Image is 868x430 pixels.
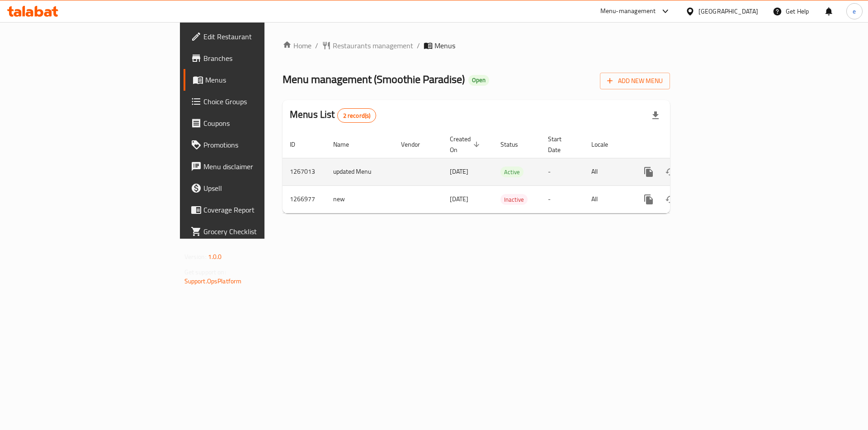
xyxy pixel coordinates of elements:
span: Promotions [203,139,318,150]
a: Upsell [184,177,325,199]
span: Version: [184,251,207,263]
li: / [417,40,420,51]
a: Choice Groups [184,91,325,112]
nav: breadcrumb [283,40,670,51]
a: Coverage Report [184,199,325,221]
span: Grocery Checklist [203,226,318,237]
span: Inactive [500,194,528,205]
span: 1.0.0 [208,251,222,263]
a: Menu disclaimer [184,156,325,177]
span: Get support on: [184,266,226,278]
button: more [638,161,660,183]
span: Menus [434,40,455,51]
td: new [326,185,394,213]
div: Total records count [337,108,377,123]
span: Created On [450,134,482,155]
span: [DATE] [450,166,468,177]
div: Inactive [500,194,528,205]
span: Menus [205,74,318,85]
a: Promotions [184,134,325,156]
td: updated Menu [326,158,394,185]
span: Choice Groups [203,96,318,107]
table: enhanced table [283,131,732,213]
span: Menu management ( Smoothie Paradise ) [283,69,465,89]
span: Edit Restaurant [203,31,318,42]
span: Status [500,139,530,150]
span: Name [333,139,361,150]
span: Add New Menu [607,75,663,87]
button: Add New Menu [600,73,670,89]
span: [DATE] [450,193,468,205]
h2: Menus List [290,108,376,123]
div: [GEOGRAPHIC_DATA] [698,6,758,16]
a: Support.OpsPlatform [184,275,242,287]
span: Active [500,167,524,177]
button: more [638,189,660,210]
div: Menu-management [600,6,656,17]
a: Branches [184,47,325,69]
span: Open [468,76,489,84]
span: Start Date [548,134,573,155]
a: Restaurants management [322,40,413,51]
td: - [541,185,584,213]
td: - [541,158,584,185]
button: Change Status [660,161,681,183]
span: 2 record(s) [338,111,376,120]
span: Menu disclaimer [203,161,318,172]
span: Coverage Report [203,204,318,215]
span: Coupons [203,118,318,129]
span: Restaurants management [333,40,413,51]
span: e [853,6,856,16]
a: Grocery Checklist [184,221,325,242]
span: Branches [203,53,318,64]
td: All [584,158,631,185]
div: Export file [645,105,666,126]
span: Locale [591,139,620,150]
span: Vendor [401,139,432,150]
td: All [584,185,631,213]
a: Edit Restaurant [184,26,325,47]
th: Actions [631,131,732,158]
span: ID [290,139,307,150]
a: Menus [184,69,325,91]
a: Coupons [184,112,325,134]
button: Change Status [660,189,681,210]
span: Upsell [203,183,318,194]
div: Open [468,75,489,86]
